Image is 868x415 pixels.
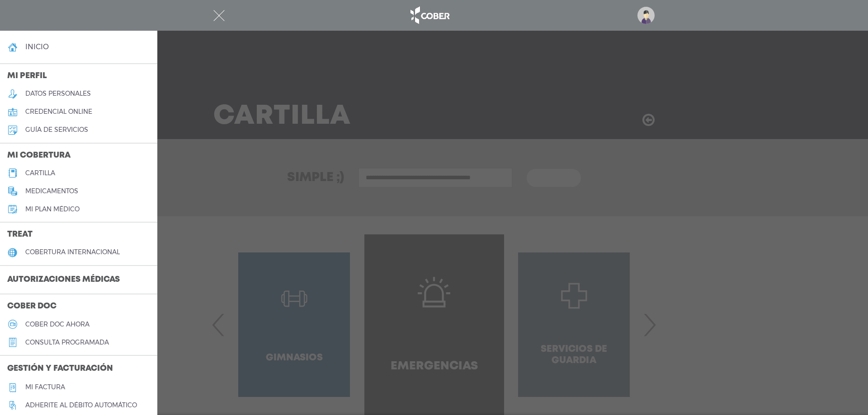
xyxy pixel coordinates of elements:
h4: inicio [25,42,49,51]
img: profile-placeholder.svg [637,7,655,24]
h5: Adherite al débito automático [25,401,137,409]
h5: datos personales [25,90,91,98]
h5: cartilla [25,169,55,177]
h5: guía de servicios [25,126,88,134]
h5: medicamentos [25,187,78,195]
h5: consulta programada [25,339,109,346]
h5: Cober doc ahora [25,321,90,328]
h5: cobertura internacional [25,248,120,256]
h5: Mi factura [25,383,65,391]
img: Cober_menu-close-white.svg [213,10,225,21]
h5: credencial online [25,108,92,116]
h5: Mi plan médico [25,205,80,213]
img: logo_cober_home-white.png [406,5,453,26]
